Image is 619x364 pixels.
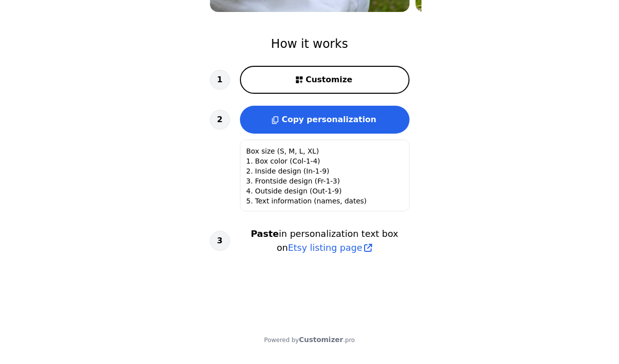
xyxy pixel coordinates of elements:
span: 1 [217,74,222,86]
div: Powered by [264,335,355,345]
b: Paste [251,228,279,239]
a: Customizer.pro [299,337,355,344]
span: Customize [306,74,353,86]
span: Copy personalization [282,115,377,124]
span: Etsy listing page [288,241,362,255]
span: 3 [217,235,222,247]
span: 2 [217,114,222,126]
span: Customizer [299,336,343,344]
h3: in personalization text box on [240,227,410,255]
h2: How it works [210,36,410,52]
span: .pro [343,337,355,344]
button: Copy personalization [240,106,410,134]
button: Customize [240,66,410,94]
